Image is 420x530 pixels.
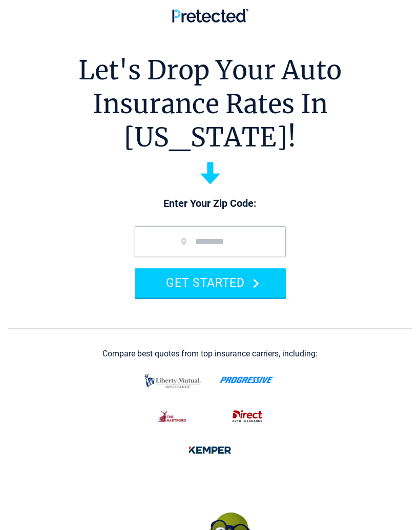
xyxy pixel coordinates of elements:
[227,406,268,427] img: direct
[220,376,275,384] img: progressive
[124,197,296,211] p: Enter Your Zip Code:
[172,9,248,23] img: Pretected Logo
[142,369,204,393] img: liberty
[153,406,193,427] img: thehartford
[102,349,318,358] div: Compare best quotes from top insurance carriers, including:
[183,439,237,461] img: kemper
[135,226,286,257] input: zip code
[135,268,286,298] button: GET STARTED
[8,54,412,155] h1: Let's Drop Your Auto Insurance Rates In [US_STATE]!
